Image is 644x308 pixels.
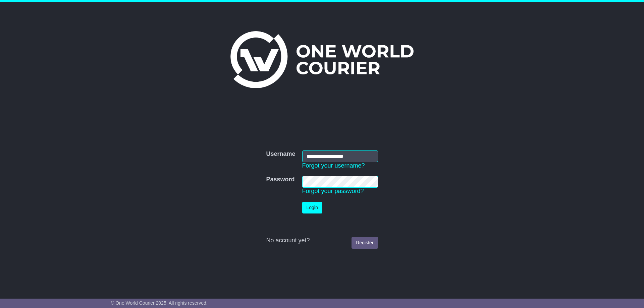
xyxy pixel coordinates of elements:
label: Username [266,150,295,158]
button: Login [302,202,322,213]
a: Forgot your password? [302,188,364,194]
a: Register [352,237,378,249]
img: One World [230,31,414,88]
a: Forgot your username? [302,162,365,169]
label: Password [266,176,294,183]
div: No account yet? [266,237,378,244]
span: © One World Courier 2025. All rights reserved. [111,300,208,306]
